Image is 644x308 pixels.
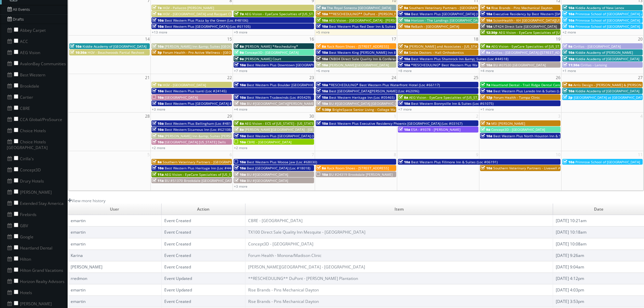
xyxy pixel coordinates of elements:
[234,50,244,55] span: 9a
[409,44,515,49] span: [PERSON_NAME] and Associates - [US_STATE][GEOGRAPHIC_DATA]
[144,35,150,43] span: 14
[411,24,459,29] span: ReBath - [GEOGRAPHIC_DATA]
[248,253,321,258] a: Forum Health - Monona/Madison Clinic
[575,50,633,55] span: Kiddie Academy of [PERSON_NAME]
[573,44,621,49] span: Cirillas - [GEOGRAPHIC_DATA]
[152,24,164,29] span: 10a
[68,238,161,250] td: emartin
[152,166,164,170] span: 10a
[245,56,281,61] span: [PERSON_NAME] Court
[332,107,398,112] span: BrightSpace Senior Living - College Walk
[316,172,328,177] span: 10a
[234,166,246,170] span: 10a
[329,95,395,100] span: Best Western Heritage Inn (Loc #05465)
[68,261,161,273] td: [PERSON_NAME]
[152,134,164,138] span: 10a
[555,35,561,43] span: 19
[247,140,291,144] span: CBRE - [GEOGRAPHIC_DATA]
[637,151,643,158] span: 11
[399,24,410,29] span: 10a
[553,273,644,284] td: [DATE] 4:12pm
[247,95,311,100] span: Best Western Tradewinds (Loc #05429)
[165,178,235,183] span: BU #51370 Brookdale [GEOGRAPHIC_DATA]
[161,296,245,307] td: Event Created
[411,56,508,61] span: Best Western Plus Shamrock Inn &amp; Suites (Loc #44518)
[563,160,574,164] span: 10a
[248,264,365,270] a: [PERSON_NAME][GEOGRAPHIC_DATA] - [GEOGRAPHIC_DATA]
[493,11,587,16] span: Executive Residency by Best Western [DATE] (Loc #44764)
[493,166,628,170] span: Southern Veterinary Partners - Livewell Animal Urgent Care of [GEOGRAPHIC_DATA]
[316,82,328,87] span: 10a
[316,56,328,61] span: 10a
[393,113,397,120] span: 1
[473,35,479,43] span: 18
[248,241,313,247] a: Concept3D - [GEOGRAPHIC_DATA]
[563,56,574,61] span: 10a
[309,74,315,81] span: 23
[152,44,164,49] span: 10a
[553,204,644,215] td: Date
[68,227,161,238] td: emartin
[247,134,333,138] span: Best Western Plus [GEOGRAPHIC_DATA] (Loc #50153)
[563,18,574,23] span: 10a
[316,18,328,23] span: 10a
[399,127,410,132] span: 10a
[152,121,164,126] span: 10a
[234,160,246,164] span: 10a
[491,121,525,126] span: MSI [PERSON_NAME]
[316,44,326,49] span: 8a
[234,121,244,126] span: 8a
[152,107,165,112] a: +3 more
[329,89,419,93] span: Best [GEOGRAPHIC_DATA][PERSON_NAME] (Loc #62096)
[165,166,238,170] span: Best Western Plus Heritage Inn (Loc #44463)
[399,11,410,16] span: 10a
[580,63,607,67] span: Cirillas - Lansing
[245,121,353,126] span: AEG Vision - ECS of [US_STATE] - [US_STATE] Valley Family Eye Care
[152,95,164,100] span: 10a
[399,56,410,61] span: 10a
[152,82,162,87] span: 7a
[553,215,644,227] td: [DATE] 10:21am
[248,218,303,223] a: CBRE - [GEOGRAPHIC_DATA]
[563,82,572,87] span: 9a
[329,11,423,16] span: **RESCHEDULING** DuPont - [PERSON_NAME] Plantation
[163,50,256,55] span: Forum Health - Pro Active Wellness - [GEOGRAPHIC_DATA]
[316,121,328,126] span: 10a
[398,107,412,112] a: +7 more
[316,63,328,67] span: 10a
[481,24,492,29] span: 10a
[399,63,410,67] span: 10a
[493,18,573,23] span: ScionHealth - KH [GEOGRAPHIC_DATA][US_STATE]
[491,5,552,10] span: Rise Brands - Pins Mechanical Dayton
[563,24,574,29] span: 10a
[316,30,330,34] a: +5 more
[553,250,644,261] td: [DATE] 9:26am
[316,50,328,55] span: 10a
[411,101,494,106] span: Best Western Bonnyville Inn & Suites (Loc #61075)
[165,95,198,100] span: [GEOGRAPHIC_DATA]
[309,113,315,120] span: 30
[329,18,445,23] span: AEG Vision - [GEOGRAPHIC_DATA] - [PERSON_NAME][GEOGRAPHIC_DATA]
[245,11,375,16] span: AEG Vision - EyeCare Specialties of [US_STATE] – EyeCare in [GEOGRAPHIC_DATA]
[161,261,245,273] td: Event Created
[409,50,464,55] span: Smile Doctors - Hall Orthodontics
[411,18,483,23] span: Horizon - The Landings [GEOGRAPHIC_DATA]
[165,44,254,49] span: [PERSON_NAME] Inn &amp; Suites [GEOGRAPHIC_DATA]
[152,145,165,150] a: +2 more
[234,134,246,138] span: 10a
[399,160,410,164] span: 10a
[481,89,492,93] span: 10a
[247,160,317,164] span: Best Western Plus Moose Jaw (Loc #68030)
[575,24,640,29] span: Primrose School of [GEOGRAPHIC_DATA]
[245,50,299,55] span: Concept3D - [GEOGRAPHIC_DATA]
[563,44,572,49] span: 9a
[68,296,161,307] td: emartin
[245,204,553,215] td: Item
[493,63,546,67] span: BU #07530 [GEOGRAPHIC_DATA]
[329,63,389,67] span: [PERSON_NAME][GEOGRAPHIC_DATA]
[481,44,490,49] span: 9a
[234,11,244,16] span: 7a
[68,198,105,204] a: View more history
[481,121,490,126] span: 7a
[161,204,245,215] td: Action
